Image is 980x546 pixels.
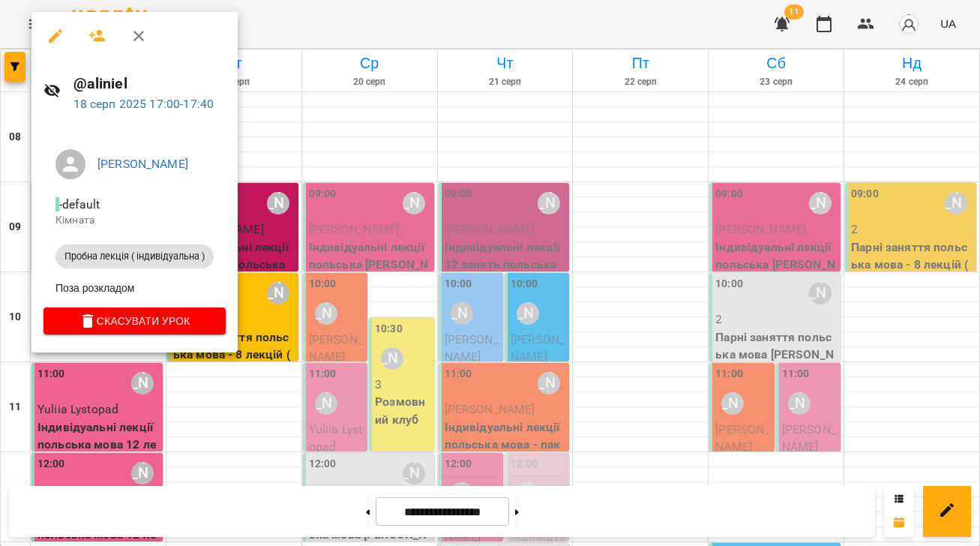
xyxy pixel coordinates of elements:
[55,250,214,263] span: Пробна лекція ( індивідуальна )
[73,97,214,111] a: 18 серп 2025 17:00-17:40
[55,197,103,211] span: - default
[97,157,188,171] a: [PERSON_NAME]
[55,312,214,330] span: Скасувати Урок
[43,274,226,301] li: Поза розкладом
[55,213,214,228] p: Кімната
[43,307,226,334] button: Скасувати Урок
[73,72,226,95] h6: @aliniel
